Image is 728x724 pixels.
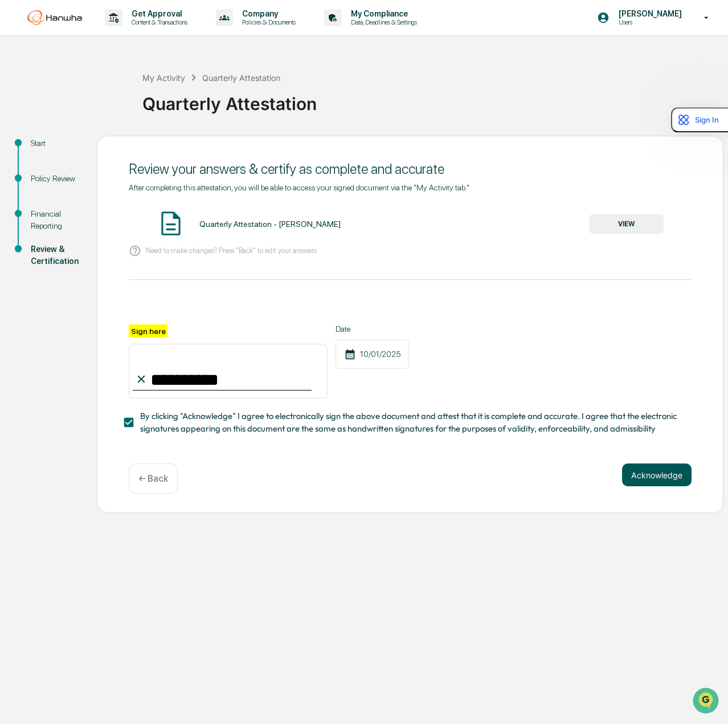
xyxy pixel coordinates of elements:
[342,18,423,26] p: Data, Deadlines & Settings
[129,324,167,337] label: Sign here
[23,165,72,176] span: Data Lookup
[622,463,692,486] button: Acknowledge
[140,410,682,436] span: By clicking "Acknowledge" I agree to electronically sign the above document and attest that it is...
[23,143,73,154] span: Preclearance
[78,139,146,159] a: 🗄️Attestations
[122,9,193,18] p: Get Approval
[336,340,409,369] div: 10/01/2025
[122,18,193,26] p: Content & Transactions
[31,137,79,149] div: Start
[11,23,207,42] p: How can we help?
[11,144,21,153] div: 🖐️
[233,9,301,18] p: Company
[31,173,79,185] div: Policy Review
[233,18,301,26] p: Policies & Documents
[202,73,280,83] div: Quarterly Attestation
[194,90,207,104] button: Start new chat
[342,9,423,18] p: My Compliance
[83,144,92,153] div: 🗄️
[590,214,664,234] button: VIEW
[129,161,692,177] div: Review your answers & certify as complete and accurate
[692,686,722,717] iframe: Open customer support
[129,183,469,192] span: After completing this attestation, you will be able to access your signed document via the "My Ac...
[336,324,409,333] label: Date
[142,73,185,83] div: My Activity
[7,139,78,159] a: 🖐️Preclearance
[610,18,688,26] p: Users
[39,87,187,98] div: Start new chat
[11,166,21,175] div: 🔎
[39,98,144,107] div: We're available if you need us!
[610,9,688,18] p: [PERSON_NAME]
[11,87,32,107] img: 1746055101610-c473b297-6a78-478c-a979-82029cc54cd1
[138,473,168,484] p: ← Back
[31,208,79,232] div: Financial Reporting
[27,10,82,25] img: logo
[31,243,79,267] div: Review & Certification
[113,193,138,201] span: Pylon
[7,160,76,181] a: 🔎Data Lookup
[142,84,722,114] div: Quarterly Attestation
[157,209,185,238] img: Document Icon
[94,143,141,154] span: Attestations
[80,192,138,201] a: Powered byPylon
[146,246,317,255] p: Need to make changes? Press "Back" to edit your answers
[199,219,341,229] div: Quarterly Attestation - [PERSON_NAME]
